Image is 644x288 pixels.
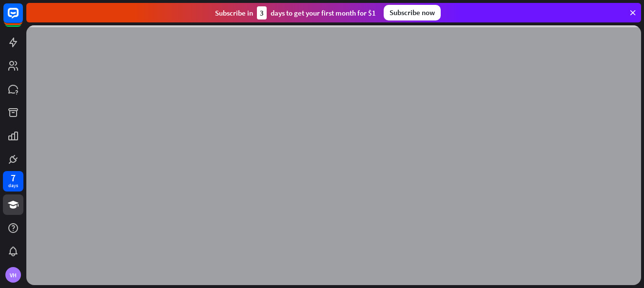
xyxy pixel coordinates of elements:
[3,171,23,192] a: 7 days
[5,267,21,283] div: VH
[257,6,267,19] div: 3
[384,5,441,20] div: Subscribe now
[8,182,18,189] div: days
[215,6,376,19] div: Subscribe in days to get your first month for $1
[11,173,16,182] div: 7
